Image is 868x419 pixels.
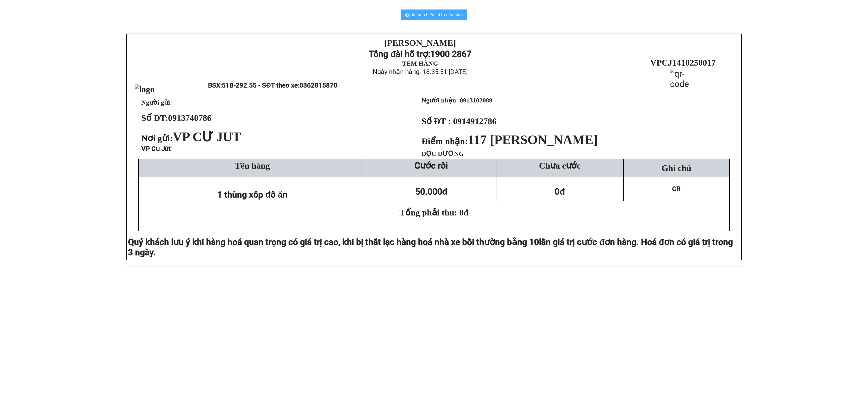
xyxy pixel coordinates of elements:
[672,185,681,193] span: CR
[670,69,696,94] img: qr-code
[415,186,448,197] span: 50.000đ
[384,38,456,48] strong: [PERSON_NAME]
[405,12,410,18] span: printer
[422,116,451,126] strong: Số ĐT :
[539,161,580,170] span: Chưa cước
[135,84,155,94] img: logo
[650,58,716,67] span: VPCJ1410250017
[141,113,212,123] strong: Số ĐT:
[401,9,467,20] button: printerIn mẫu biên lai tự cấu hình
[453,116,496,126] span: 0914912786
[460,97,492,104] span: 0913102089
[217,189,287,200] span: 1 thùng xốp đồ ăn
[235,161,270,170] span: Tên hàng
[400,208,468,217] span: Tổng phải thu: 0đ
[662,163,691,173] span: Ghi chú
[299,82,337,89] span: 0362815870
[369,49,430,59] strong: Tổng đài hỗ trợ:
[208,82,337,89] span: BSX:
[141,145,171,153] span: VP Cư Jút
[422,150,464,157] span: DỌC ĐƯỜNG
[430,49,471,59] strong: 1900 2867
[128,237,733,257] span: lần giá trị cước đơn hàng. Hoá đơn có giá trị trong 3 ngày.
[422,136,598,146] strong: Điểm nhận:
[222,82,337,89] span: 51B-292.55 - SĐT theo xe:
[422,97,458,104] strong: Người nhận:
[373,68,468,76] span: Ngày nhận hàng: 18:35:51 [DATE]
[173,130,241,144] span: VP CƯ JUT
[414,160,448,171] strong: Cước rồi
[402,60,438,67] strong: TEM HÀNG
[141,133,243,143] span: Nơi gửi:
[412,11,463,18] span: In mẫu biên lai tự cấu hình
[468,133,598,147] span: 117 [PERSON_NAME]
[128,237,539,247] span: Quý khách lưu ý khi hàng hoá quan trọng có giá trị cao, khi bị thất lạc hàng hoá nhà xe bồi thườn...
[141,99,172,106] span: Người gửi:
[168,113,212,123] span: 0913740786
[555,186,565,197] span: 0đ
